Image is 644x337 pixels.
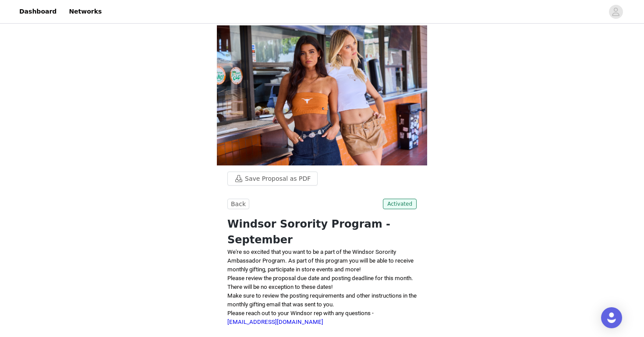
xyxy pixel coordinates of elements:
[227,249,414,273] span: We're so excited that you want to be a part of the Windsor Sorority Ambassador Program. As part o...
[227,275,413,290] span: Please review the proposal due date and posting deadline for this month. There will be no excepti...
[601,307,622,328] div: Open Intercom Messenger
[227,199,249,209] button: Back
[227,216,417,248] h1: Windsor Sorority Program - September
[612,5,620,19] div: avatar
[383,199,417,209] span: Activated
[64,2,107,21] a: Networks
[14,2,62,21] a: Dashboard
[227,172,318,186] button: Save Proposal as PDF
[217,25,427,165] img: campaign image
[227,292,417,308] span: Make sure to review the posting requirements and other instructions in the monthly gifting email ...
[227,319,323,325] a: [EMAIL_ADDRESS][DOMAIN_NAME]
[227,310,374,325] span: Please reach out to your Windsor rep with any questions -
